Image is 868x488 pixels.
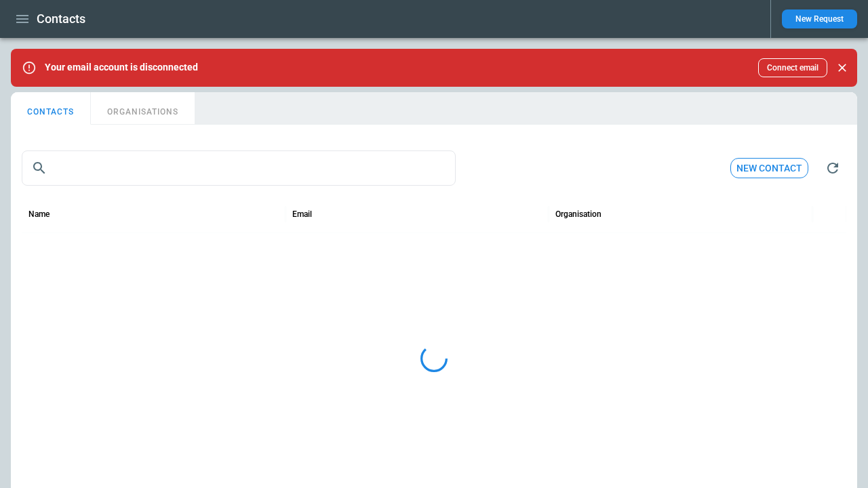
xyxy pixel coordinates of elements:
[833,53,852,83] div: dismiss
[833,58,852,77] button: Close
[37,11,85,27] h1: Contacts
[730,158,808,179] button: New contact
[11,92,91,125] button: CONTACTS
[555,209,601,219] div: Organisation
[91,92,195,125] button: ORGANISATIONS
[758,58,827,77] button: Connect email
[45,62,198,73] p: Your email account is disconnected
[782,9,857,28] button: New Request
[292,209,312,219] div: Email
[28,209,50,219] div: Name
